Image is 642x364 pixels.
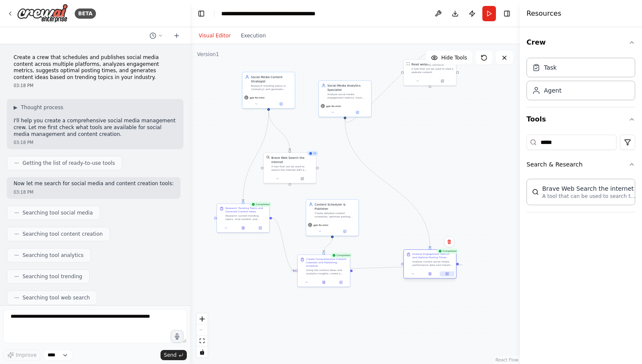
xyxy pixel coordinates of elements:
[431,79,454,84] button: Open in side panel
[195,8,207,20] button: Hide left sidebar
[406,62,410,65] img: ScrapeWebsiteTool
[23,209,93,216] span: Searching tool social media
[532,189,539,195] img: BraveSearchTool
[291,262,463,273] g: Edge from 3751924a-25bd-498d-9e6a-6d7223ac3377 to 461c64f0-2cf7-47a8-85d2-4addbde64a6b
[326,104,341,108] span: gpt-4o-mini
[318,80,372,117] div: Social Media Analytics SpecialistAnalyze social media engagement metrics, track performance patte...
[441,54,467,61] span: Hide Tools
[271,155,313,164] div: Brave Web Search the internet
[412,252,453,259] div: Analyze Engagement Metrics and Optimal Posting Times
[306,257,347,268] div: Create Comprehensive Content Calendar and Publishing Schedule
[234,226,252,231] button: View output
[160,350,187,360] button: Send
[271,165,313,172] div: A tool that can be used to search the internet with a search_query.
[197,347,208,358] button: toggle interactivity
[23,231,103,237] span: Searching tool content creation
[544,63,557,72] div: Task
[221,9,317,18] nav: breadcrumb
[542,193,636,200] p: A tool that can be used to search the internet with a search_query.
[14,104,63,111] button: ▶Thought process
[3,350,40,361] button: Improve
[436,248,458,254] div: Completed
[334,280,348,285] button: Open in side panel
[426,51,472,65] button: Hide Tools
[164,352,177,358] span: Send
[14,189,174,195] div: 03:18 PM
[412,260,453,267] div: Analyze current social media performance data and industry benchmarks for {industry}. Research op...
[251,84,292,91] div: Research trending topics in {industry} and generate creative, engaging content ideas that resonat...
[313,152,316,155] span: 25
[197,313,208,324] button: zoom in
[14,104,17,111] span: ▶
[290,176,315,181] button: Open in side panel
[250,96,265,99] span: gpt-4o-mini
[266,155,270,159] img: BraveSearchTool
[440,271,454,277] button: Open in side panel
[315,202,356,211] div: Content Scheduler & Publisher
[14,139,177,146] div: 03:18 PM
[236,31,271,41] button: Execution
[306,199,359,236] div: Content Scheduler & PublisherCreate detailed content schedules, optimize posting times based on a...
[272,216,295,273] g: Edge from 1c94648e-e6dd-4d43-a075-6401d4e4e51f to 461c64f0-2cf7-47a8-85d2-4addbde64a6b
[527,8,561,19] h4: Resources
[527,175,635,212] div: Search & Research
[225,214,267,221] div: Research current trending topics, viral content, and emerging themes in {industry}. Analyze compe...
[146,31,166,41] button: Switch to previous chat
[527,153,635,175] button: Search & Research
[343,53,432,124] g: Edge from 6520e936-3d82-45fc-8dcd-f18a70e02d57 to 4af3e631-6add-49f1-a238-c95d33bf9e06
[411,67,453,74] div: A tool that can be used to read a website content.
[23,160,115,166] span: Getting the list of ready-to-use tools
[250,202,271,207] div: Completed
[242,72,295,109] div: Social Media Content StrategistResearch trending topics in {industry} and generate creative, enga...
[251,75,292,83] div: Social Media Content Strategist
[501,8,513,20] button: Hide right sidebar
[263,152,316,183] div: 25BraveSearchToolBrave Web Search the internetA tool that can be used to search the internet with...
[306,268,347,275] div: Using the content ideas and analytics insights, create a detailed 30-day social media content cal...
[403,59,456,86] div: 7ScrapeWebsiteToolRead website contentA tool that can be used to read a website content.
[75,8,96,19] div: BETA
[403,250,456,279] div: CompletedAnalyze Engagement Metrics and Optimal Posting TimesAnalyze current social media perform...
[421,271,439,277] button: View output
[14,181,174,187] p: Now let me search for social media and content creation tools:
[343,119,432,248] g: Edge from 6520e936-3d82-45fc-8dcd-f18a70e02d57 to 3751924a-25bd-498d-9e6a-6d7223ac3377
[346,110,370,115] button: Open in side panel
[14,118,177,138] p: I'll help you create a comprehensive social media management crew. Let me first check what tools ...
[527,31,635,54] button: Crew
[330,253,352,258] div: Completed
[496,358,518,362] a: React Flow attribution
[315,280,332,285] button: View output
[315,212,356,218] div: Create detailed content schedules, optimize posting times based on analytics insights, and provid...
[17,4,68,23] img: Logo
[23,252,84,259] span: Searching tool analytics
[14,54,177,81] p: Create a crew that schedules and publishes social media content across multiple platforms, analyz...
[170,31,183,41] button: Start a new chat
[197,313,208,358] div: React Flow controls
[333,229,357,234] button: Open in side panel
[542,184,636,193] div: Brave Web Search the internet
[16,352,37,358] span: Improve
[267,111,292,150] g: Edge from 671ae25b-bacc-469a-8479-9e718e01ebc9 to 01f90e35-2bf9-45bd-8e6a-46e9fe757fd0
[322,238,335,252] g: Edge from 063bf0f6-dd01-42ba-99df-68136d6b647a to 461c64f0-2cf7-47a8-85d2-4addbde64a6b
[21,104,63,111] span: Thought process
[194,31,236,41] button: Visual Editor
[225,206,267,213] div: Research Trending Topics and Generate Content Ideas
[23,273,82,280] span: Searching tool trending
[313,223,328,227] span: gpt-4o-mini
[241,111,271,201] g: Edge from 671ae25b-bacc-469a-8479-9e718e01ebc9 to 1c94648e-e6dd-4d43-a075-6401d4e4e51f
[23,294,90,301] span: Searching tool web search
[269,102,293,107] button: Open in side panel
[527,107,635,131] button: Tools
[544,86,561,95] div: Agent
[14,82,177,89] div: 03:18 PM
[327,93,369,99] div: Analyze social media engagement metrics, track performance patterns, and identify optimal posting...
[327,83,369,92] div: Social Media Analytics Specialist
[253,226,267,231] button: Open in side panel
[444,236,455,247] button: Delete node
[171,330,183,343] button: Click to speak your automation idea
[217,203,270,233] div: CompletedResearch Trending Topics and Generate Content IdeasResearch current trending topics, vir...
[527,54,635,107] div: Crew
[197,51,219,58] div: Version 1
[411,62,444,66] div: Read website content
[527,131,635,219] div: Tools
[197,336,208,347] button: fit view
